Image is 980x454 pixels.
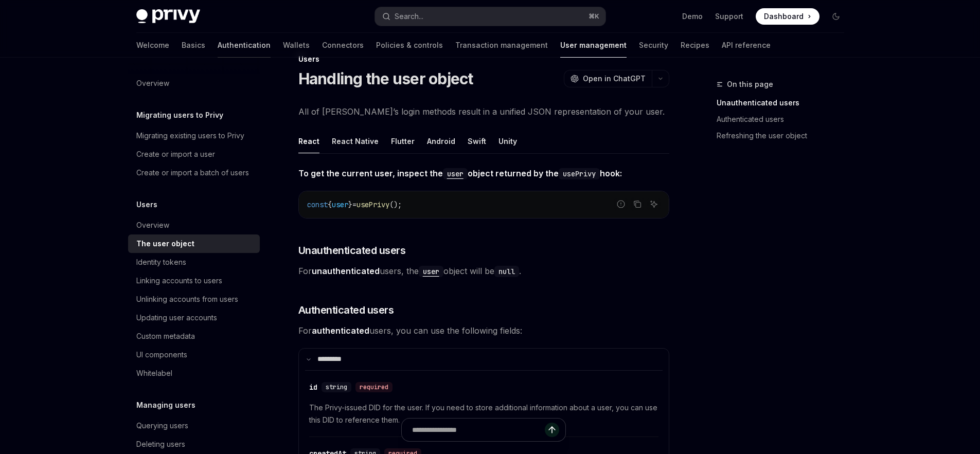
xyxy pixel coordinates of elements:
span: All of [PERSON_NAME]’s login methods result in a unified JSON representation of your user. [298,104,669,119]
div: Identity tokens [136,256,186,268]
div: UI components [136,349,187,361]
a: Updating user accounts [128,308,260,327]
button: Open in ChatGPT [564,70,652,87]
h5: Migrating users to Privy [136,109,223,121]
span: (); [389,200,402,209]
a: Querying users [128,416,260,435]
span: usePrivy [357,200,389,209]
code: user [443,168,468,179]
h5: Managing users [136,399,195,411]
a: Whitelabel [128,364,260,383]
span: = [352,200,357,209]
a: Refreshing the user object [717,128,852,144]
div: Users [298,54,669,64]
a: Dashboard [756,8,819,25]
span: Unauthenticated users [298,243,406,258]
a: Unauthenticated users [717,95,852,111]
span: { [328,200,332,209]
h1: Handling the user object [298,69,473,88]
div: Updating user accounts [136,312,217,324]
span: } [348,200,352,209]
span: Open in ChatGPT [583,74,646,84]
a: Overview [128,74,260,93]
button: Copy the contents from the code block [631,197,644,211]
span: For users, you can use the following fields: [298,323,669,338]
a: Create or import a batch of users [128,164,260,182]
div: Linking accounts to users [136,275,222,287]
div: Unlinking accounts from users [136,293,238,305]
a: Connectors [322,33,364,58]
code: null [494,266,519,277]
a: Transaction management [455,33,548,58]
span: string [326,383,347,391]
div: Android [427,129,455,153]
div: Whitelabel [136,367,172,379]
a: Wallets [283,33,310,58]
div: Overview [136,77,169,89]
span: On this page [727,78,773,90]
a: Policies & controls [376,33,443,58]
div: Overview [136,219,169,231]
code: user [419,266,443,277]
a: Authenticated users [717,111,852,128]
span: The Privy-issued DID for the user. If you need to store additional information about a user, you ... [309,402,658,426]
div: required [355,382,393,392]
button: Report incorrect code [614,197,628,211]
strong: To get the current user, inspect the object returned by the hook: [298,168,622,178]
div: React Native [332,129,379,153]
a: Identity tokens [128,253,260,271]
div: Create or import a batch of users [136,167,249,179]
a: Security [639,33,668,58]
a: Create or import a user [128,145,260,164]
a: API reference [722,33,771,58]
a: Overview [128,216,260,234]
a: Unlinking accounts from users [128,290,260,308]
a: User management [560,33,627,58]
a: Recipes [681,33,709,58]
div: Flutter [391,129,415,153]
a: Custom metadata [128,327,260,346]
a: Migrating existing users to Privy [128,126,260,145]
a: Deleting users [128,435,260,453]
code: usePrivy [559,168,600,179]
a: Authentication [218,33,271,58]
a: The user object [128,234,260,253]
a: Demo [682,11,703,22]
div: Create or import a user [136,148,215,160]
button: Send message [545,423,559,437]
span: Authenticated users [298,303,394,317]
a: user [443,168,468,178]
div: Querying users [136,420,188,432]
button: Open search [375,7,605,26]
div: Unity [498,129,517,153]
strong: unauthenticated [312,266,380,276]
div: Migrating existing users to Privy [136,130,244,142]
a: Welcome [136,33,169,58]
div: Swift [468,129,486,153]
button: Toggle dark mode [828,8,844,25]
a: Support [715,11,743,22]
div: React [298,129,319,153]
strong: authenticated [312,325,369,336]
span: For users, the object will be . [298,264,669,278]
a: Basics [182,33,205,58]
a: UI components [128,346,260,364]
span: ⌘ K [589,12,599,21]
div: Deleting users [136,438,185,450]
div: id [309,382,317,392]
span: user [332,200,348,209]
a: user [419,266,443,276]
div: Custom metadata [136,330,195,342]
img: dark logo [136,9,200,24]
input: Ask a question... [412,419,545,441]
button: Ask AI [647,197,661,211]
h5: Users [136,198,157,211]
span: const [307,200,328,209]
div: The user object [136,238,194,250]
span: Dashboard [764,11,804,22]
div: Search... [395,10,423,23]
a: Linking accounts to users [128,271,260,290]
